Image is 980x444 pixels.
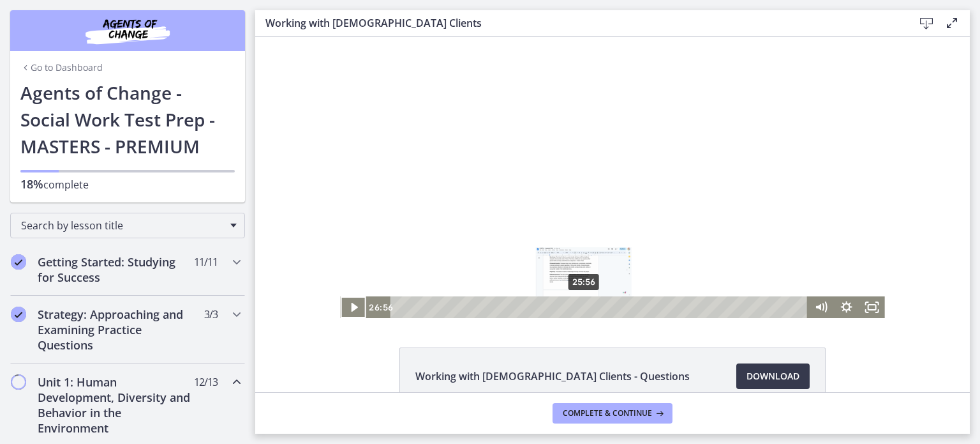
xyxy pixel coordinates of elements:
span: 3 / 3 [204,307,218,322]
h2: Unit 1: Human Development, Diversity and Behavior in the Environment [38,374,193,436]
button: Complete & continue [553,403,672,424]
h2: Getting Started: Studying for Success [38,254,193,285]
div: Search by lesson title [10,213,245,238]
h3: Working with [DEMOGRAPHIC_DATA] Clients [265,15,893,31]
button: Fullscreen [604,259,630,281]
span: 11 / 11 [194,254,218,270]
button: Mute [553,259,579,281]
span: 18% [20,176,43,192]
iframe: Video Lesson [255,37,970,318]
a: Go to Dashboard [20,61,103,74]
img: Agents of Change [51,15,204,46]
h1: Agents of Change - Social Work Test Prep - MASTERS - PREMIUM [20,79,235,160]
a: Download [736,364,810,389]
h2: Strategy: Approaching and Examining Practice Questions [38,307,193,353]
span: Download [746,369,799,384]
span: 12 / 13 [194,374,218,390]
span: Search by lesson title [21,218,224,233]
i: Completed [11,254,26,270]
span: Complete & continue [563,408,652,418]
span: Working with [DEMOGRAPHIC_DATA] Clients - Questions [415,369,690,384]
button: Show settings menu [579,259,604,281]
i: Completed [11,307,26,322]
p: complete [20,176,235,192]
